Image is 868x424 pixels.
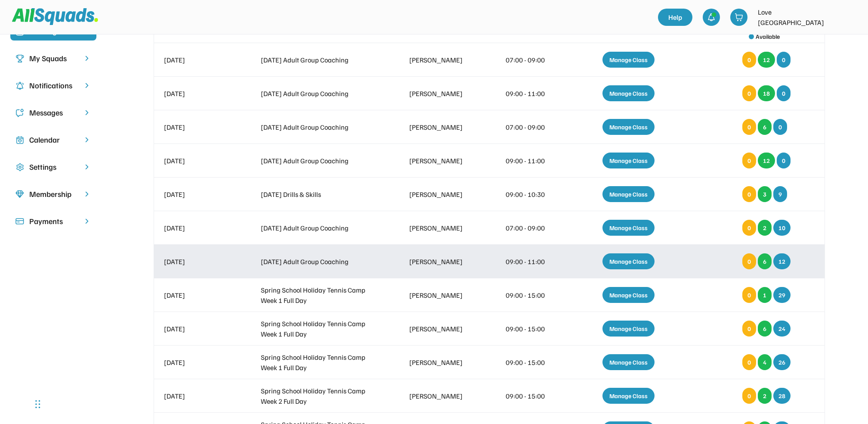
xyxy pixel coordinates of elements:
div: [DATE] Drills & Skills [261,189,378,200]
div: Payments [29,215,77,227]
div: 0 [742,52,756,68]
img: Icon%20copy%204.svg [15,81,24,90]
div: [PERSON_NAME] [409,156,474,166]
img: Squad%20Logo.svg [12,8,98,25]
div: 18 [758,85,775,101]
div: Spring School Holiday Tennis Camp Week 2 Full Day [261,386,378,406]
div: 26 [773,354,791,370]
div: 12 [758,52,775,68]
img: chevron-right.svg [83,163,91,171]
img: Icon%20copy%2016.svg [15,163,24,171]
div: 24 [773,321,791,337]
div: 6 [758,253,772,269]
div: Manage Class [602,220,655,236]
div: 09:00 - 11:00 [506,88,558,99]
div: [DATE] [164,156,229,166]
img: Icon%20copy%205.svg [15,109,24,117]
div: Membership [29,188,77,200]
div: 09:00 - 15:00 [506,357,558,368]
div: 0 [742,119,756,135]
div: [PERSON_NAME] [409,357,474,368]
div: 09:00 - 11:00 [506,156,558,166]
div: 09:00 - 11:00 [506,256,558,267]
div: [DATE] [164,290,229,300]
div: [PERSON_NAME] [409,256,474,267]
img: Icon%20%2815%29.svg [15,217,24,226]
div: 0 [777,153,791,168]
div: 0 [742,153,756,168]
div: [DATE] Adult Group Coaching [261,223,378,233]
div: [DATE] [164,189,229,200]
img: chevron-right.svg [83,190,91,198]
a: Help [658,9,692,26]
div: [DATE] [164,357,229,368]
div: [DATE] [164,256,229,267]
div: [PERSON_NAME] [409,223,474,233]
div: [PERSON_NAME] [409,324,474,334]
div: Manage Class [602,119,655,135]
img: chevron-right.svg [83,81,91,90]
div: Manage Class [602,85,655,101]
img: Icon%20copy%208.svg [15,190,24,199]
div: [PERSON_NAME] [409,88,474,99]
div: [PERSON_NAME] [409,290,474,300]
img: chevron-right.svg [83,54,91,62]
div: [DATE] [164,324,229,334]
div: 0 [742,186,756,202]
div: 09:00 - 15:00 [506,391,558,401]
div: Manage Class [602,388,655,404]
div: 0 [742,354,756,370]
div: 07:00 - 09:00 [506,223,558,233]
div: [DATE] Adult Group Coaching [261,156,378,166]
div: Love [GEOGRAPHIC_DATA] [758,7,835,28]
div: [DATE] [164,223,229,233]
div: Manage Class [602,153,655,168]
div: Manage Class [602,186,655,202]
div: 0 [742,85,756,101]
div: 0 [777,85,791,101]
div: 0 [742,321,756,337]
div: Spring School Holiday Tennis Camp Week 1 Full Day [261,285,378,306]
img: chevron-right.svg [83,217,91,225]
div: [DATE] [164,88,229,99]
div: 0 [742,388,756,404]
div: Settings [29,161,77,173]
div: 6 [758,119,772,135]
div: 0 [742,287,756,303]
div: Available [756,32,780,41]
div: 12 [758,153,775,168]
div: [DATE] Adult Group Coaching [261,88,378,99]
div: 09:00 - 10:30 [506,189,558,200]
div: 9 [773,186,787,202]
img: Icon%20copy%203.svg [15,54,24,63]
div: [DATE] [164,55,229,65]
div: 0 [773,119,787,135]
div: [PERSON_NAME] [409,391,474,401]
div: 3 [758,186,772,202]
div: Calendar [29,134,77,146]
div: Manage Class [602,354,655,370]
div: 28 [773,388,791,404]
div: [DATE] Adult Group Coaching [261,122,378,132]
div: My Squads [29,53,77,64]
div: 12 [773,253,791,269]
img: Icon%20copy%207.svg [15,136,24,144]
div: [DATE] Adult Group Coaching [261,256,378,267]
div: 1 [758,287,772,303]
div: 0 [777,52,791,68]
div: Notifications [29,80,77,91]
div: 4 [758,354,772,370]
div: [DATE] Adult Group Coaching [261,55,378,65]
div: Manage Class [602,287,655,303]
div: 07:00 - 09:00 [506,55,558,65]
div: Spring School Holiday Tennis Camp Week 1 Full Day [261,352,378,373]
div: Messages [29,107,77,118]
div: 10 [773,220,791,236]
div: 07:00 - 09:00 [506,122,558,132]
div: [DATE] [164,122,229,132]
div: Manage Class [602,253,655,269]
div: Spring School Holiday Tennis Camp Week 1 Full Day [261,318,378,339]
div: 0 [742,220,756,236]
div: [PERSON_NAME] [409,189,474,200]
div: 09:00 - 15:00 [506,324,558,334]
